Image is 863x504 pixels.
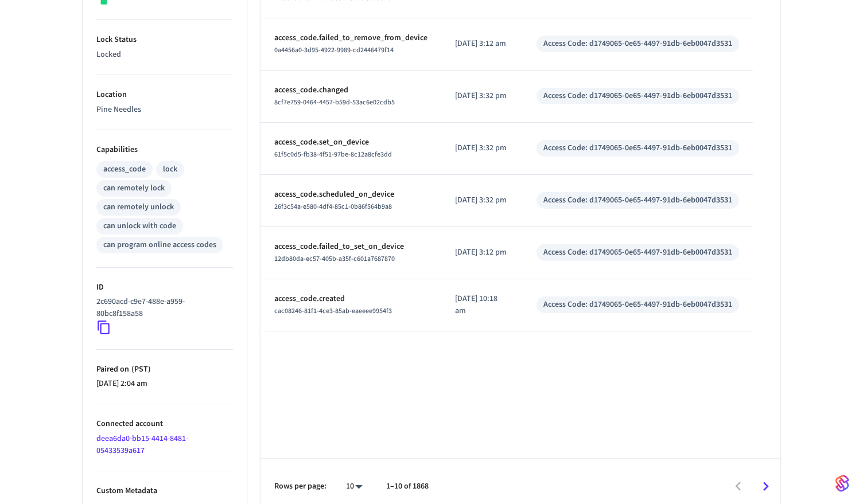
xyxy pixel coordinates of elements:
p: [DATE] 3:32 pm [455,142,509,154]
span: 26f3c54a-e580-4df4-85c1-0b86f564b9a8 [274,202,392,212]
p: Capabilities [96,144,233,156]
p: [DATE] 3:12 am [455,38,509,50]
p: access_code.created [274,293,427,305]
p: [DATE] 10:18 am [455,293,509,317]
p: access_code.scheduled_on_device [274,189,427,201]
p: Rows per page: [274,480,326,493]
div: Access Code: d1749065-0e65-4497-91db-6eb0047d3531 [543,90,732,102]
div: can program online access codes [103,239,216,251]
p: access_code.failed_to_remove_from_device [274,32,427,44]
p: ID [96,282,233,294]
p: Location [96,89,233,101]
p: [DATE] 2:04 am [96,378,233,390]
div: 10 [340,478,368,495]
div: Access Code: d1749065-0e65-4497-91db-6eb0047d3531 [543,299,732,311]
div: access_code [103,163,146,175]
button: Go to next page [752,473,779,500]
div: lock [163,163,177,175]
span: cac08246-81f1-4ce3-85ab-eaeeee9954f3 [274,306,392,316]
p: Paired on [96,364,233,376]
p: 1–10 of 1868 [386,480,429,493]
img: SeamLogoGradient.69752ec5.svg [835,474,849,493]
span: 12db80da-ec57-405b-a35f-c601a7687870 [274,254,395,264]
p: access_code.failed_to_set_on_device [274,241,427,253]
div: Access Code: d1749065-0e65-4497-91db-6eb0047d3531 [543,38,732,50]
p: [DATE] 3:32 pm [455,90,509,102]
p: Connected account [96,418,233,430]
p: [DATE] 3:12 pm [455,247,509,259]
div: can remotely lock [103,182,165,194]
p: Custom Metadata [96,485,233,497]
p: access_code.changed [274,84,427,96]
p: 2c690acd-c9e7-488e-a959-80bc8f158a58 [96,296,228,320]
p: Locked [96,49,233,61]
div: Access Code: d1749065-0e65-4497-91db-6eb0047d3531 [543,142,732,154]
p: Lock Status [96,34,233,46]
a: deea6da0-bb15-4414-8481-05433539a617 [96,433,188,456]
span: 61f5c0d5-fb38-4f51-97be-8c12a8cfe3dd [274,150,392,159]
span: 0a4456a0-3d95-4922-9989-cd2446479f14 [274,45,394,55]
p: access_code.set_on_device [274,136,427,149]
div: Access Code: d1749065-0e65-4497-91db-6eb0047d3531 [543,194,732,206]
div: Access Code: d1749065-0e65-4497-91db-6eb0047d3531 [543,247,732,259]
p: Pine Needles [96,104,233,116]
span: ( PST ) [129,364,151,375]
p: [DATE] 3:32 pm [455,194,509,206]
span: 8cf7e759-0464-4457-b59d-53ac6e02cdb5 [274,97,395,107]
div: can remotely unlock [103,201,174,213]
div: can unlock with code [103,220,176,232]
